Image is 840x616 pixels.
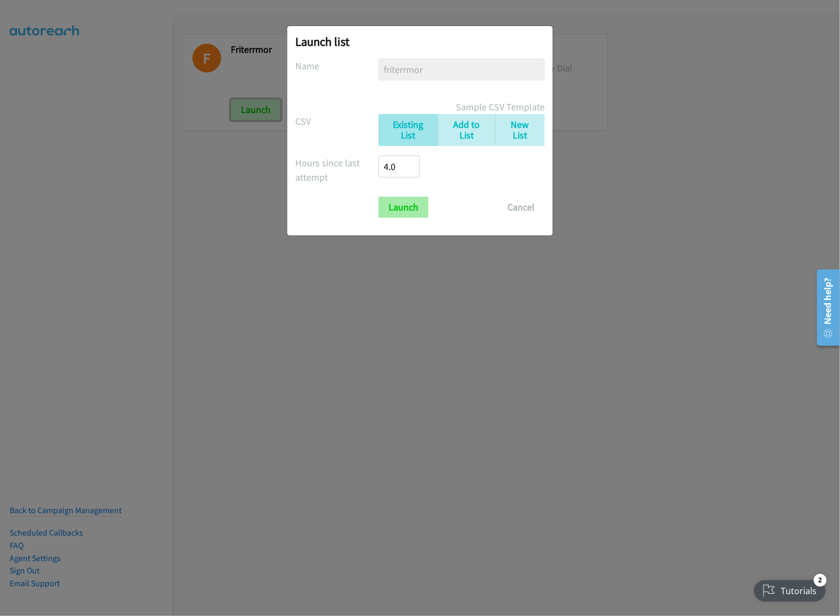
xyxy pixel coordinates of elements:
[810,264,840,351] iframe: Resource Center
[295,114,378,128] label: CSV
[497,197,545,218] button: Cancel
[295,59,378,73] label: Name
[295,156,378,184] label: Hours since last attempt
[378,197,429,218] input: Launch
[495,114,545,147] a: New List
[456,100,545,114] a: Sample CSV Template
[748,570,832,608] iframe: Checklist
[378,114,438,147] a: Existing List
[295,34,545,49] h2: Launch list
[438,114,495,147] a: Add to List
